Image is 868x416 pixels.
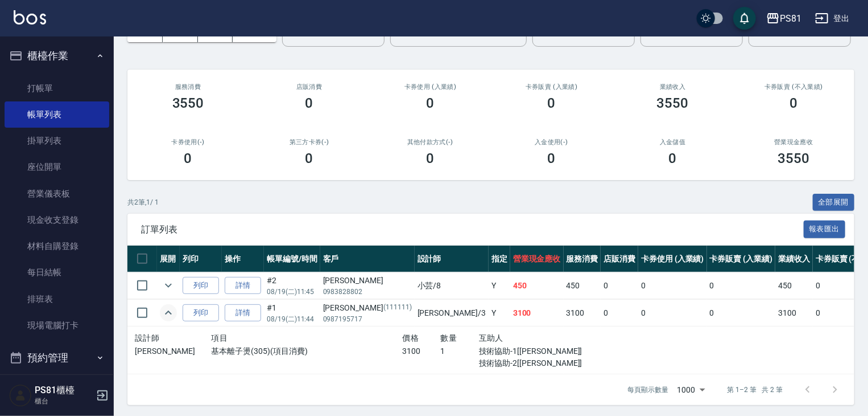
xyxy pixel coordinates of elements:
[811,8,854,29] button: 登出
[804,221,846,238] button: 報表匯出
[264,246,320,272] th: 帳單編號/時間
[160,304,177,321] button: expand row
[728,385,783,395] p: 第 1–2 筆 共 2 筆
[762,7,806,30] button: PS81
[427,150,435,166] h3: 0
[5,154,109,180] a: 座位開單
[35,396,93,406] p: 櫃台
[707,272,776,299] td: 0
[211,345,402,357] p: 基本離子燙(305)(項目消費)
[441,345,479,357] p: 1
[135,345,211,357] p: [PERSON_NAME]
[5,101,109,128] a: 帳單列表
[141,138,235,146] h2: 卡券使用(-)
[5,259,109,286] a: 每日結帳
[601,246,638,272] th: 店販消費
[638,300,707,327] td: 0
[778,150,810,166] h3: 3550
[141,224,804,235] span: 訂單列表
[141,83,235,91] h3: 服務消費
[479,333,503,342] span: 互助人
[780,11,801,26] div: PS81
[264,300,320,327] td: #1
[225,277,261,295] a: 詳情
[127,197,159,207] p: 共 2 筆, 1 / 1
[5,373,109,402] button: 報表及分析
[262,83,356,91] h2: 店販消費
[673,374,709,405] div: 1000
[383,138,477,146] h2: 其他付款方式(-)
[225,304,261,322] a: 詳情
[267,287,317,297] p: 08/19 (二) 11:45
[323,302,412,314] div: [PERSON_NAME]
[510,300,564,327] td: 3100
[505,138,598,146] h2: 入金使用(-)
[180,246,222,272] th: 列印
[669,150,677,166] h3: 0
[415,272,489,299] td: 小芸 /8
[5,128,109,154] a: 掛單列表
[35,385,93,396] h5: PS81櫃檯
[5,312,109,338] a: 現場電腦打卡
[5,233,109,259] a: 材料自購登錄
[222,246,264,272] th: 操作
[601,272,638,299] td: 0
[564,272,601,299] td: 450
[305,95,313,111] h3: 0
[157,246,180,272] th: 展開
[323,287,412,297] p: 0983828802
[183,304,219,322] button: 列印
[548,150,556,166] h3: 0
[548,95,556,111] h3: 0
[804,223,846,234] a: 報表匯出
[775,246,813,272] th: 業績收入
[564,246,601,272] th: 服務消費
[489,300,510,327] td: Y
[5,41,109,71] button: 櫃檯作業
[489,246,510,272] th: 指定
[627,385,668,395] p: 每頁顯示數量
[323,314,412,324] p: 0987195717
[775,300,813,327] td: 3100
[264,272,320,299] td: #2
[383,83,477,91] h2: 卡券使用 (入業績)
[775,272,813,299] td: 450
[415,246,489,272] th: 設計師
[184,150,192,166] h3: 0
[427,95,435,111] h3: 0
[747,83,841,91] h2: 卡券販賣 (不入業績)
[626,83,720,91] h2: 業績收入
[510,272,564,299] td: 450
[415,300,489,327] td: [PERSON_NAME] /3
[172,95,204,111] h3: 3550
[323,275,412,287] div: [PERSON_NAME]
[402,333,419,342] span: 價格
[790,95,798,111] h3: 0
[733,7,756,30] button: save
[183,277,219,295] button: 列印
[747,138,841,146] h2: 營業現金應收
[638,246,707,272] th: 卡券使用 (入業績)
[5,343,109,373] button: 預約管理
[9,384,32,407] img: Person
[267,314,317,324] p: 08/19 (二) 11:44
[5,207,109,233] a: 現金收支登錄
[479,357,594,369] p: 技術協助-2[[PERSON_NAME]]
[320,246,415,272] th: 客戶
[5,75,109,101] a: 打帳單
[657,95,689,111] h3: 3550
[510,246,564,272] th: 營業現金應收
[638,272,707,299] td: 0
[564,300,601,327] td: 3100
[489,272,510,299] td: Y
[383,302,412,314] p: (111111)
[135,333,159,342] span: 設計師
[305,150,313,166] h3: 0
[813,194,855,211] button: 全部展開
[211,333,228,342] span: 項目
[262,138,356,146] h2: 第三方卡券(-)
[441,333,457,342] span: 數量
[626,138,720,146] h2: 入金儲值
[707,300,776,327] td: 0
[160,277,177,294] button: expand row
